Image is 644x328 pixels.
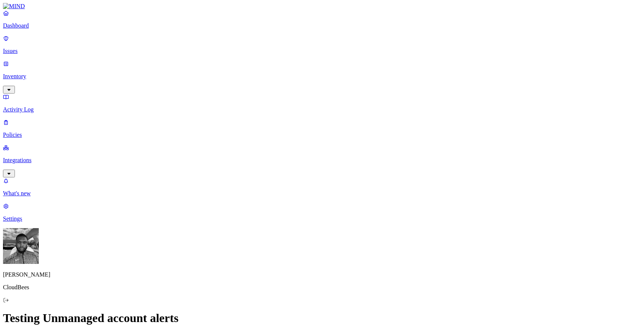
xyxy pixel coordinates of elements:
a: Policies [3,119,641,138]
p: Integrations [3,157,641,164]
a: Inventory [3,60,641,92]
p: Issues [3,48,641,54]
a: Activity Log [3,94,641,113]
a: Settings [3,203,641,222]
p: Policies [3,132,641,138]
p: Inventory [3,73,641,80]
p: What's new [3,190,641,197]
a: MIND [3,3,641,10]
img: MIND [3,3,25,10]
p: Dashboard [3,22,641,29]
p: CloudBees [3,284,641,291]
p: Activity Log [3,106,641,113]
a: What's new [3,177,641,197]
p: [PERSON_NAME] [3,271,641,278]
a: Dashboard [3,10,641,29]
a: Issues [3,35,641,54]
h1: Testing Unmanaged account alerts [3,311,641,325]
p: Settings [3,215,641,222]
a: Integrations [3,144,641,176]
img: Cameron White [3,228,39,264]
